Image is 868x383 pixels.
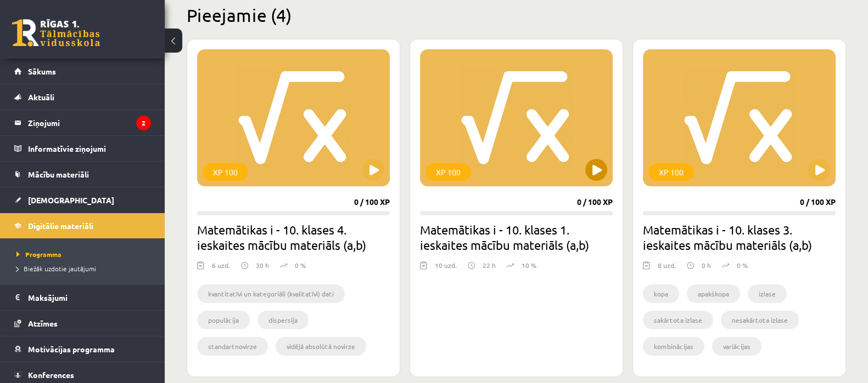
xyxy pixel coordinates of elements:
h2: Matemātikas i - 10. klases 3. ieskaites mācību materiāls (a,b) [643,222,836,253]
li: dispersija [257,311,309,329]
a: Ziņojumi2 [14,110,151,135]
span: Konferences [28,370,74,380]
p: 30 h [256,260,269,270]
li: variācijas [712,337,761,356]
p: 0 % [737,260,748,270]
li: kombinācijas [643,337,704,356]
div: 6 uzd. [212,260,230,277]
li: kvantitatīvi un kategoriāli (kvalitatīvi) dati [197,284,345,303]
li: izlase [748,284,787,303]
i: 2 [136,116,151,130]
a: Rīgas 1. Tālmācības vidusskola [12,19,100,47]
a: Biežāk uzdotie jautājumi [16,264,154,273]
span: Biežāk uzdotie jautājumi [16,264,96,273]
div: XP 100 [648,163,694,181]
div: 8 uzd. [658,260,676,277]
p: 10 % [522,260,536,270]
h2: Matemātikas i - 10. klases 4. ieskaites mācību materiāls (a,b) [197,222,390,253]
li: apakškopa [687,284,740,303]
a: Sākums [14,59,151,84]
p: 0 % [295,260,306,270]
li: standartnovirze [197,337,268,356]
p: 0 h [702,260,711,270]
li: kopa [643,284,679,303]
legend: Maksājumi [28,285,151,310]
li: vidējā absolūtā novirze [276,337,366,356]
a: Mācību materiāli [14,162,151,187]
li: populācija [197,311,250,329]
span: Atzīmes [28,318,58,328]
div: XP 100 [425,163,471,181]
span: Mācību materiāli [28,169,89,179]
span: [DEMOGRAPHIC_DATA] [28,195,114,205]
a: Digitālie materiāli [14,213,151,238]
span: Programma [16,250,61,259]
h2: Matemātikas i - 10. klases 1. ieskaites mācību materiāls (a,b) [420,222,613,253]
span: Aktuāli [28,92,54,102]
a: Informatīvie ziņojumi [14,136,151,161]
div: 10 uzd. [435,260,457,277]
span: Motivācijas programma [28,344,115,354]
li: sakārtota izlase [643,311,713,329]
div: XP 100 [203,163,248,181]
a: [DEMOGRAPHIC_DATA] [14,187,151,213]
span: Sākums [28,66,56,76]
span: Digitālie materiāli [28,221,93,231]
legend: Informatīvie ziņojumi [28,136,151,161]
a: Atzīmes [14,311,151,336]
legend: Ziņojumi [28,110,151,135]
p: 22 h [483,260,496,270]
a: Programma [16,249,154,259]
a: Motivācijas programma [14,336,151,362]
h2: Pieejamie (4) [187,4,846,26]
li: nesakārtota izlase [721,311,799,329]
a: Aktuāli [14,84,151,110]
a: Maksājumi [14,285,151,310]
